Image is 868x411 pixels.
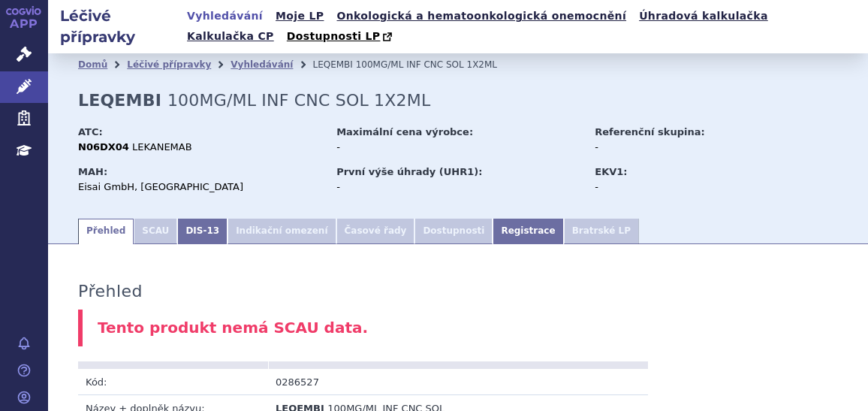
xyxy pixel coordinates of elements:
a: Vyhledávání [182,6,267,26]
div: - [595,180,764,194]
td: 0286527 [268,369,458,395]
div: - [336,180,580,194]
a: Domů [78,59,107,70]
strong: Maximální cena výrobce: [336,126,473,138]
h3: Přehled [78,282,143,301]
a: Onkologická a hematoonkologická onemocnění [333,6,631,26]
strong: MAH: [78,166,107,177]
a: Vyhledávání [231,59,293,70]
span: 100MG/ML INF CNC SOL 1X2ML [356,59,497,70]
a: Dostupnosti LP [282,26,400,47]
strong: LEQEMBI [78,91,161,110]
a: Léčivé přípravky [127,59,211,70]
a: Moje LP [271,6,328,26]
h2: Léčivé přípravky [48,5,182,47]
strong: První výše úhrady (UHR1): [336,166,482,177]
span: LEKANEMAB [132,141,192,153]
strong: N06DX04 [78,141,129,153]
span: LEQEMBI [312,59,352,70]
div: - [595,141,764,154]
a: Registrace [493,219,563,244]
strong: Referenční skupina: [595,126,704,138]
a: Kalkulačka CP [182,26,279,47]
div: Tento produkt nemá SCAU data. [78,310,838,346]
div: - [336,141,580,154]
a: Úhradová kalkulačka [634,6,773,26]
strong: EKV1: [595,166,627,177]
span: 100MG/ML INF CNC SOL 1X2ML [167,91,430,110]
td: Kód: [78,369,268,395]
a: Přehled [78,219,134,244]
div: Eisai GmbH, [GEOGRAPHIC_DATA] [78,180,322,194]
span: Dostupnosti LP [287,30,381,42]
a: DIS-13 [177,219,228,244]
strong: ATC: [78,126,103,138]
